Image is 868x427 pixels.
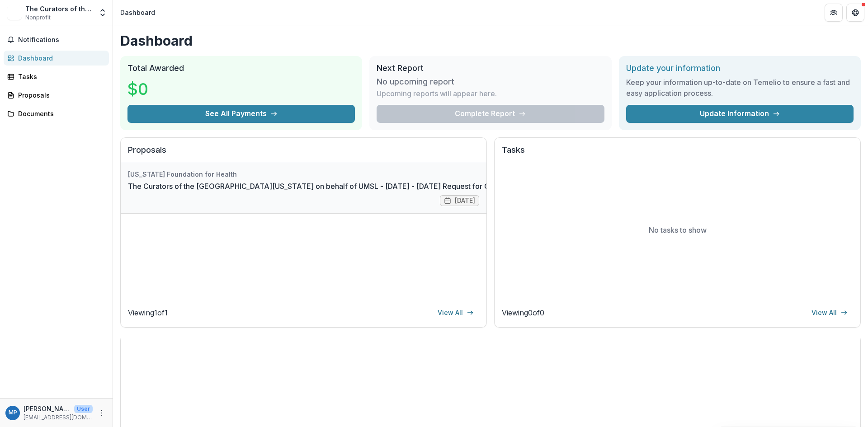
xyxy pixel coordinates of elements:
div: Dashboard [18,53,102,63]
a: Documents [4,106,109,121]
button: More [96,408,107,418]
p: No tasks to show [649,225,707,235]
button: Open entity switcher [96,4,109,22]
h2: Next Report [377,63,604,73]
span: Notifications [18,36,105,44]
a: Dashboard [4,51,109,66]
p: [EMAIL_ADDRESS][DOMAIN_NAME] [24,413,93,422]
nav: breadcrumb [117,6,159,19]
a: Tasks [4,69,109,84]
p: User [74,405,93,413]
img: The Curators of the University of Missouri on behalf of UMSL [7,5,22,20]
div: The Curators of the [GEOGRAPHIC_DATA][US_STATE] on behalf of UMSL [25,4,93,14]
h2: Total Awarded [127,63,355,73]
span: Nonprofit [25,14,51,22]
a: Proposals [4,88,109,103]
div: Documents [18,109,102,118]
h1: Dashboard [120,33,861,49]
h2: Proposals [128,145,479,162]
div: Dashboard [120,8,155,17]
div: Proposals [18,90,102,100]
button: Notifications [4,33,109,47]
button: See All Payments [127,105,355,123]
a: View All [432,305,479,320]
a: Update Information [626,105,854,123]
button: Partners [825,4,843,22]
h3: No upcoming report [377,77,454,87]
div: Monica Pasch [9,410,17,416]
h3: Keep your information up-to-date on Temelio to ensure a fast and easy application process. [626,77,854,99]
h2: Update your information [626,63,854,73]
h2: Tasks [502,145,853,162]
p: Viewing 1 of 1 [128,307,168,318]
p: Upcoming reports will appear here. [377,88,497,99]
button: Get Help [846,4,864,22]
p: [PERSON_NAME] [24,404,71,413]
h3: $0 [127,77,195,101]
div: Tasks [18,72,102,81]
a: View All [806,305,853,320]
a: The Curators of the [GEOGRAPHIC_DATA][US_STATE] on behalf of UMSL - [DATE] - [DATE] Request for C... [128,181,539,192]
p: Viewing 0 of 0 [502,307,544,318]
